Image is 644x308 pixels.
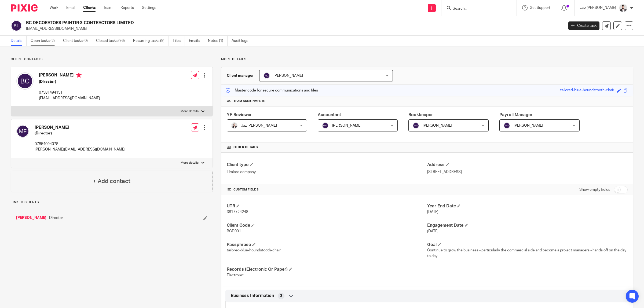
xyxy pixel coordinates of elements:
[31,36,59,46] a: Open tasks (2)
[227,229,241,233] span: BCD001
[232,36,252,46] a: Audit logs
[227,223,427,228] h4: Client Code
[504,122,510,129] img: svg%3E
[427,242,628,248] h4: Goal
[264,72,270,79] img: svg%3E
[221,57,633,61] p: More details
[11,4,38,12] img: Pixie
[49,215,63,221] span: Director
[63,36,92,46] a: Client tasks (0)
[142,5,156,10] a: Settings
[227,210,248,214] span: 3817724248
[427,210,438,214] span: [DATE]
[93,177,130,185] h4: + Add contact
[208,36,228,46] a: Notes (1)
[66,5,75,10] a: Email
[16,215,46,221] a: [PERSON_NAME]
[133,36,169,46] a: Recurring tasks (9)
[280,293,282,299] span: 3
[580,5,616,10] p: Jaz [PERSON_NAME]
[225,88,318,93] p: Master code for secure communications and files
[227,267,427,272] h4: Records (Electronic Or Paper)
[120,5,134,10] a: Reports
[26,26,560,31] p: [EMAIL_ADDRESS][DOMAIN_NAME]
[233,145,258,149] span: Other details
[227,162,427,168] h4: Client type
[181,109,199,113] p: More details
[35,147,125,152] p: [PERSON_NAME][EMAIL_ADDRESS][DOMAIN_NAME]
[408,113,433,117] span: Bookkeeper
[427,203,628,209] h4: Year End Date
[227,169,427,175] p: Limited company
[318,113,341,117] span: Accountant
[514,124,543,127] span: [PERSON_NAME]
[39,90,100,95] p: 07581494151
[427,248,626,258] span: Continue to grow the business - particularly the commercial side and become a project managers - ...
[568,21,599,30] a: Create task
[530,6,550,10] span: Get Support
[413,122,419,129] img: svg%3E
[16,72,34,90] img: svg%3E
[227,203,427,209] h4: UTR
[427,169,628,175] p: [STREET_ADDRESS]
[227,242,427,248] h4: Passphrase
[26,20,453,26] h2: BC DECORATORS PAINTING CONTRACTORS LIMITED
[332,124,361,127] span: [PERSON_NAME]
[11,20,22,31] img: svg%3E
[273,74,303,78] span: [PERSON_NAME]
[35,131,125,136] h5: (Director)
[227,113,252,117] span: YE Reviewer
[181,161,199,165] p: More details
[173,36,185,46] a: Files
[35,141,125,147] p: 07854094078
[231,293,274,299] span: Business Information
[427,229,438,233] span: [DATE]
[189,36,204,46] a: Emails
[104,5,112,10] a: Team
[560,87,614,94] div: tailored-blue-houndstooth-chair
[16,125,29,138] img: svg%3E
[227,248,281,252] span: tailored-blue-houndstooth-chair
[579,187,610,192] label: Show empty fields
[619,4,627,12] img: 48292-0008-compressed%20square.jpg
[322,122,328,129] img: svg%3E
[39,72,100,79] h4: [PERSON_NAME]
[83,5,96,10] a: Clients
[227,273,244,277] span: Electronic
[39,96,100,101] p: [EMAIL_ADDRESS][DOMAIN_NAME]
[11,200,213,204] p: Linked clients
[76,72,82,78] i: Primary
[427,162,628,168] h4: Address
[227,73,254,78] h3: Client manager
[11,36,27,46] a: Details
[452,6,500,11] input: Search
[499,113,533,117] span: Payroll Manager
[50,5,58,10] a: Work
[227,188,427,192] h4: CUSTOM FIELDS
[241,124,277,127] span: Jaz [PERSON_NAME]
[39,79,100,85] h5: (Director)
[233,99,265,103] span: Team assignments
[96,36,129,46] a: Closed tasks (96)
[427,223,628,228] h4: Engagement Date
[11,57,213,61] p: Client contacts
[423,124,452,127] span: [PERSON_NAME]
[231,122,237,129] img: 48292-0008-compressed%20square.jpg
[35,125,125,130] h4: [PERSON_NAME]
